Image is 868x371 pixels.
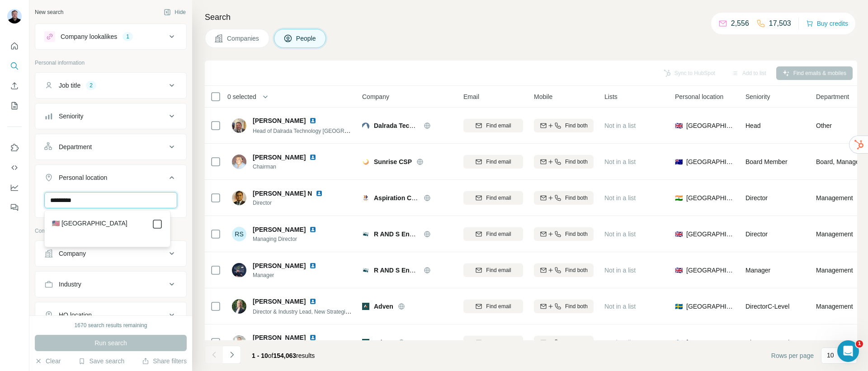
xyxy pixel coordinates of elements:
[565,194,588,202] span: Find both
[604,122,636,129] span: Not in a list
[604,339,636,346] span: Not in a list
[362,122,369,129] img: Logo of Dalrada Technology UK
[253,163,327,171] span: Chairman
[253,235,327,243] span: Managing Director
[374,267,453,274] span: R AND S Energy Solutions
[463,263,523,277] button: Find email
[745,339,789,346] span: Director C-Level
[604,92,618,101] span: Lists
[686,193,735,202] span: [GEOGRAPHIC_DATA]
[604,303,636,310] span: Not in a list
[142,357,187,366] button: Share filters
[374,122,503,129] span: Dalrada Technology [GEOGRAPHIC_DATA]
[675,230,683,239] span: 🇬🇧
[486,266,511,274] span: Find email
[486,158,511,166] span: Find email
[309,298,316,305] img: LinkedIn logo
[486,230,511,238] span: Find email
[86,81,96,89] div: 2
[268,352,274,359] span: of
[7,98,22,114] button: My lists
[816,92,849,101] span: Department
[35,8,63,16] div: New search
[316,190,323,197] img: LinkedIn logo
[253,271,327,279] span: Manager
[59,280,81,289] div: Industry
[78,357,124,366] button: Save search
[123,33,133,41] div: 1
[534,300,594,313] button: Find both
[604,194,636,202] span: Not in a list
[816,338,853,347] span: Management
[253,308,405,315] span: Director & Industry Lead, New Strategic Sales and Investments
[534,119,594,132] button: Find both
[309,226,316,233] img: LinkedIn logo
[565,338,588,347] span: Find both
[253,225,306,234] span: [PERSON_NAME]
[565,266,588,274] span: Find both
[7,58,22,74] button: Search
[227,92,256,101] span: 0 selected
[35,136,186,158] button: Department
[675,193,683,202] span: 🇮🇳
[35,243,186,264] button: Company
[362,194,369,202] img: Logo of Aspiration Cleantech Ventures
[35,357,61,366] button: Clear
[232,191,246,205] img: Avatar
[816,266,853,275] span: Management
[463,92,479,101] span: Email
[253,261,306,270] span: [PERSON_NAME]
[745,303,789,310] span: Director C-Level
[35,167,186,192] button: Personal location
[745,158,788,165] span: Board Member
[534,92,552,101] span: Mobile
[75,321,147,329] div: 1670 search results remaining
[35,59,187,67] p: Personal information
[745,267,770,274] span: Manager
[309,262,316,269] img: LinkedIn logo
[686,157,735,166] span: [GEOGRAPHIC_DATA]
[35,304,186,326] button: HQ location
[232,227,246,241] div: RS
[374,194,466,202] span: Aspiration Cleantech Ventures
[7,9,22,23] img: Avatar
[731,18,749,29] p: 2,556
[374,230,453,238] span: R AND S Energy Solutions
[486,338,511,347] span: Find email
[7,199,22,216] button: Feedback
[486,122,511,130] span: Find email
[374,338,393,347] span: Adven
[253,189,312,198] span: [PERSON_NAME] N
[7,140,22,156] button: Use Surfe on LinkedIn
[61,32,117,41] div: Company lookalikes
[745,230,768,238] span: Director
[771,351,814,360] span: Rows per page
[486,194,511,202] span: Find email
[816,121,832,130] span: Other
[675,121,683,130] span: 🇬🇧
[856,340,863,348] span: 1
[205,11,857,23] h4: Search
[362,92,389,101] span: Company
[309,154,316,161] img: LinkedIn logo
[35,75,186,96] button: Job title2
[232,155,246,169] img: Avatar
[675,338,683,347] span: 🇫🇮
[745,122,760,129] span: Head
[362,303,369,310] img: Logo of Adven
[232,335,246,350] img: Avatar
[463,119,523,132] button: Find email
[675,302,683,311] span: 🇸🇪
[362,267,369,274] img: Logo of R AND S Energy Solutions
[806,17,848,30] button: Buy credits
[253,297,306,306] span: [PERSON_NAME]
[534,263,594,277] button: Find both
[59,81,80,90] div: Job title
[745,92,770,101] span: Seniority
[816,193,853,202] span: Management
[309,334,316,341] img: LinkedIn logo
[253,199,334,207] span: Director
[837,340,859,362] iframe: Intercom live chat
[35,26,186,47] button: Company lookalikes1
[686,302,735,311] span: [GEOGRAPHIC_DATA]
